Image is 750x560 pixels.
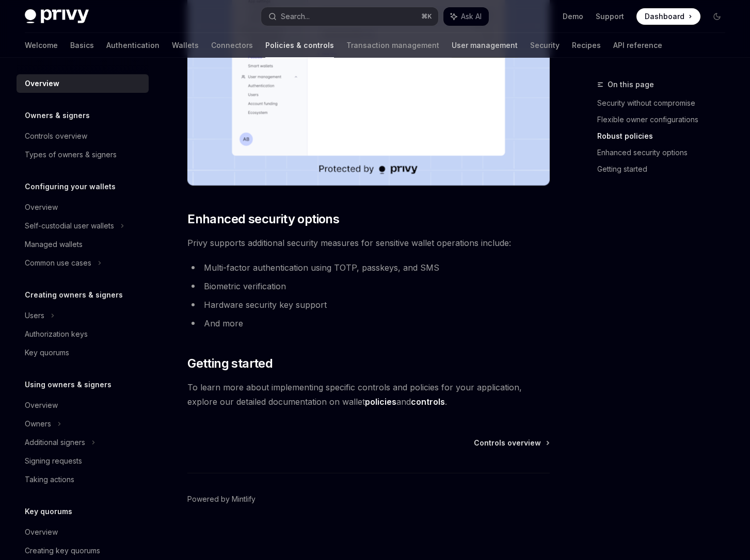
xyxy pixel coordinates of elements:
[474,438,541,448] span: Controls overview
[265,33,334,58] a: Policies & controls
[597,128,733,144] a: Robust policies
[608,78,654,91] span: On this page
[17,541,149,560] a: Creating key quorums
[613,33,662,58] a: API reference
[187,260,550,275] li: Multi-factor authentication using TOTP, passkeys, and SMS
[187,211,339,227] span: Enhanced security options
[17,235,149,254] a: Managed wallets
[25,77,59,90] div: Overview
[25,505,72,518] h5: Key quorums
[346,33,439,58] a: Transaction management
[572,33,601,58] a: Recipes
[25,180,116,193] h5: Configuring your wallets
[25,289,123,301] h5: Creating owners & signers
[636,8,700,25] a: Dashboard
[25,201,58,213] div: Overview
[187,494,256,504] a: Powered by Mintlify
[25,455,82,467] div: Signing requests
[25,309,44,322] div: Users
[530,33,560,58] a: Security
[17,198,149,217] a: Overview
[25,257,91,269] div: Common use cases
[365,397,396,407] a: policies
[187,298,550,312] li: Hardware security key support
[106,33,159,58] a: Authentication
[17,127,149,145] a: Controls overview
[597,161,733,177] a: Getting started
[187,316,550,331] li: And more
[25,399,58,411] div: Overview
[709,8,725,25] button: Toggle dark mode
[645,11,684,22] span: Dashboard
[17,396,149,415] a: Overview
[25,473,74,486] div: Taking actions
[17,145,149,164] a: Types of owners & signers
[597,144,733,161] a: Enhanced security options
[17,470,149,489] a: Taking actions
[17,343,149,362] a: Key quorums
[17,452,149,470] a: Signing requests
[25,347,69,359] div: Key quorums
[25,9,89,24] img: dark logo
[187,380,550,409] span: To learn more about implementing specific controls and policies for your application, explore our...
[25,328,88,340] div: Authorization keys
[261,7,439,26] button: Search...⌘K
[25,378,111,391] h5: Using owners & signers
[411,397,445,407] a: controls
[25,130,87,142] div: Controls overview
[25,149,117,161] div: Types of owners & signers
[17,325,149,343] a: Authorization keys
[25,238,83,251] div: Managed wallets
[187,236,550,250] span: Privy supports additional security measures for sensitive wallet operations include:
[70,33,94,58] a: Basics
[187,355,273,372] span: Getting started
[281,10,310,23] div: Search...
[172,33,199,58] a: Wallets
[597,95,733,111] a: Security without compromise
[597,111,733,128] a: Flexible owner configurations
[187,279,550,293] li: Biometric verification
[25,220,114,232] div: Self-custodial user wallets
[461,11,482,22] span: Ask AI
[421,12,432,21] span: ⌘ K
[25,526,58,538] div: Overview
[25,109,90,122] h5: Owners & signers
[563,11,583,22] a: Demo
[25,418,51,430] div: Owners
[474,438,549,448] a: Controls overview
[211,33,253,58] a: Connectors
[17,523,149,541] a: Overview
[443,7,489,26] button: Ask AI
[452,33,518,58] a: User management
[25,436,85,449] div: Additional signers
[17,74,149,93] a: Overview
[25,545,100,557] div: Creating key quorums
[596,11,624,22] a: Support
[25,33,58,58] a: Welcome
